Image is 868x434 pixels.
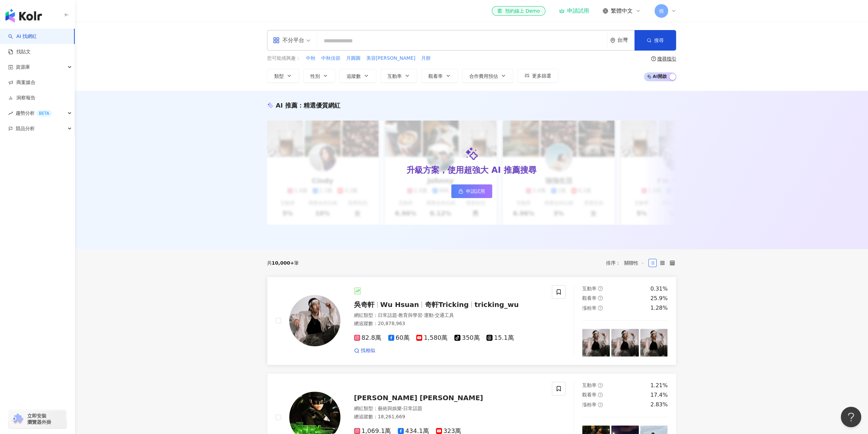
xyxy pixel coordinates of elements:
a: 找貼文 [8,48,31,55]
div: 排序： [606,257,648,268]
div: 不分平台 [273,35,304,46]
span: · [422,312,424,318]
div: BETA [36,110,52,117]
span: 350萬 [454,334,480,341]
span: 60萬 [388,334,410,341]
a: 找相似 [354,347,375,354]
span: 漲粉率 [582,402,597,407]
div: 網紅類型 ： [354,312,544,319]
span: 趨勢分析 [16,106,52,121]
span: 日常話題 [403,406,422,411]
span: Wu Hsuan [380,300,419,309]
span: question-circle [598,306,603,310]
img: KOL Avatar [289,295,340,346]
a: chrome extension立即安裝 瀏覽器外掛 [9,410,66,428]
div: 共 筆 [267,260,299,266]
span: question-circle [651,56,656,61]
a: KOL Avatar吳奇軒Wu Hsuan奇軒Trickingtricking_wu網紅類型：日常話題·教育與學習·運動·交通工具總追蹤數：20,878,96382.8萬60萬1,580萬350... [267,277,676,365]
div: 網紅類型 ： [354,405,544,412]
span: 觀看率 [582,392,597,397]
span: 82.8萬 [354,334,381,341]
span: question-circle [598,402,603,407]
a: 商案媒合 [8,79,35,86]
span: 找相似 [361,347,375,354]
div: 總追蹤數 ： 18,261,669 [354,414,544,420]
a: 預約線上 Demo [492,6,545,16]
span: 繁體中文 [611,7,633,15]
div: 17.4% [650,391,668,399]
button: 性別 [303,69,335,83]
a: 申請試用 [451,184,492,198]
span: 搜尋 [654,38,664,43]
span: 教育與學習 [398,312,422,318]
span: 追蹤數 [347,73,361,79]
span: 中秋佳節 [321,55,340,62]
span: 交通工具 [435,312,454,318]
button: 類型 [267,69,299,83]
span: 漲粉率 [582,305,597,311]
span: 個 [659,7,664,15]
span: 互動率 [387,73,402,79]
span: 資源庫 [16,59,30,75]
span: 更多篩選 [532,73,551,79]
div: 2.83% [650,401,668,408]
div: 1.28% [650,304,668,312]
span: 關聯性 [624,257,645,268]
div: AI 推薦 ： [276,101,340,110]
button: 月餅 [421,55,431,62]
a: 申請試用 [559,8,589,14]
button: 合作費用預估 [462,69,513,83]
span: 申請試用 [466,188,485,194]
span: 精選優質網紅 [303,102,340,109]
span: 互動率 [582,382,597,388]
img: logo [5,9,42,23]
span: 月餅 [421,55,431,62]
button: 更多篩選 [517,69,558,83]
button: 中秋 [306,55,316,62]
span: 類型 [274,73,284,79]
button: 搜尋 [634,30,676,51]
span: 月圓圓 [346,55,361,62]
span: 性別 [310,73,320,79]
span: · [397,312,398,318]
span: environment [610,38,615,43]
span: tricking_wu [474,300,519,309]
div: 預約線上 Demo [497,8,540,14]
iframe: Help Scout Beacon - Open [841,407,861,427]
img: post-image [582,329,610,356]
a: searchAI 找網紅 [8,33,37,40]
span: 日常話題 [378,312,397,318]
span: 15.1萬 [486,334,514,341]
span: 合作費用預估 [469,73,498,79]
span: 1,580萬 [416,334,447,341]
div: 搜尋指引 [657,56,676,61]
button: 互動率 [380,69,417,83]
span: question-circle [598,286,603,291]
div: 台灣 [617,37,634,43]
button: 美容[PERSON_NAME] [366,55,416,62]
div: 0.31% [650,285,668,293]
span: 藝術與娛樂 [378,406,402,411]
span: 10,000+ [272,260,294,266]
button: 中秋佳節 [321,55,341,62]
div: 總追蹤數 ： 20,878,963 [354,320,544,327]
button: 觀看率 [421,69,458,83]
span: rise [8,111,13,116]
span: · [402,406,403,411]
img: post-image [611,329,639,356]
div: 1.21% [650,382,668,389]
span: 中秋 [306,55,315,62]
span: question-circle [598,392,603,397]
img: chrome extension [11,414,24,424]
span: 奇軒Tricking [425,300,469,309]
span: 美容[PERSON_NAME] [366,55,415,62]
span: 運動 [424,312,433,318]
button: 月圓圓 [346,55,361,62]
span: question-circle [598,296,603,300]
img: post-image [640,329,668,356]
div: 25.9% [650,295,668,302]
div: 升級方案，使用超強大 AI 推薦搜尋 [407,165,536,176]
span: 吳奇軒 [354,300,374,309]
span: 您可能感興趣： [267,55,300,62]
